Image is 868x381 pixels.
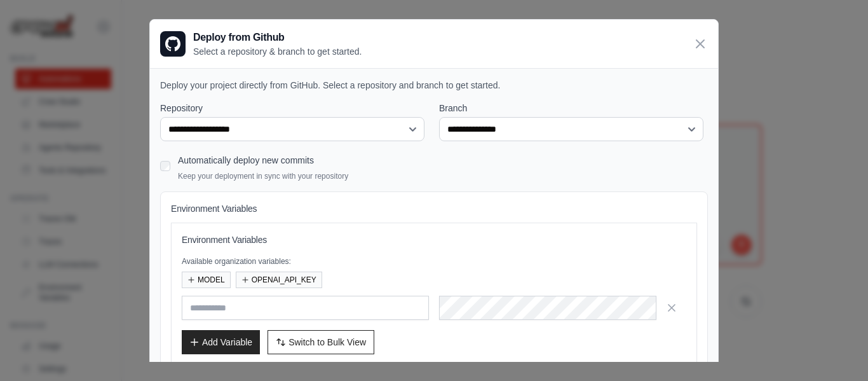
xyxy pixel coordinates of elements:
p: Available organization variables: [182,256,686,267]
h4: Environment Variables [171,202,697,215]
button: MODEL [182,272,231,288]
label: Repository [160,102,429,114]
p: Select a repository & branch to get started. [193,45,362,58]
button: Switch to Bulk View [268,330,374,354]
span: Switch to Bulk View [288,336,366,349]
h3: Environment Variables [182,233,686,246]
p: Keep your deployment in sync with your repository [178,171,348,181]
iframe: Chat Widget [804,320,868,381]
button: OPENAI_API_KEY [236,272,322,288]
div: Widget de chat [804,320,868,381]
label: Automatically deploy new commits [178,155,314,165]
button: Add Variable [182,330,260,354]
h3: Deploy from Github [193,30,362,45]
p: Deploy your project directly from GitHub. Select a repository and branch to get started. [160,79,708,92]
label: Branch [439,102,708,114]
